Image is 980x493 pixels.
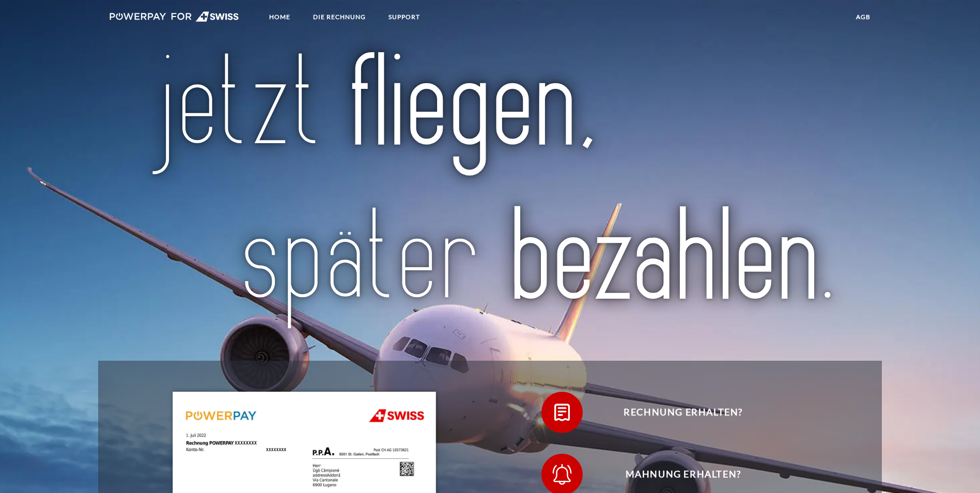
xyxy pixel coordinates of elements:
img: qb_bill.svg [549,399,575,425]
a: DIE RECHNUNG [304,8,375,26]
img: title-swiss_de.svg [145,49,835,335]
img: logo-swiss-white.svg [110,11,239,22]
button: Rechnung erhalten? [541,392,810,433]
img: qb_bell.svg [549,461,575,487]
a: SUPPORT [380,8,429,26]
span: Rechnung erhalten? [556,392,810,433]
a: Home [260,8,299,26]
a: agb [847,8,879,26]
